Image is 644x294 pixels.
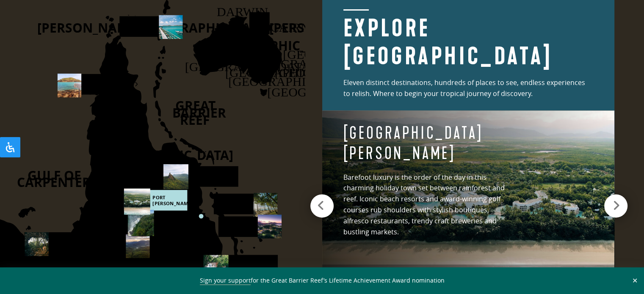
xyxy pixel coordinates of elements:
text: [GEOGRAPHIC_DATA] [283,47,412,61]
text: [GEOGRAPHIC_DATA] [212,37,341,54]
a: Sign your support [200,276,251,285]
text: [GEOGRAPHIC_DATA] [267,85,397,99]
svg: Open Accessibility Panel [5,142,15,152]
text: GULF OF [27,166,80,184]
text: [GEOGRAPHIC_DATA] [104,146,233,164]
text: CARPENTERIA [17,173,104,191]
text: [GEOGRAPHIC_DATA] [225,65,355,79]
h2: Explore [GEOGRAPHIC_DATA] [343,9,593,71]
text: PENINSULA [103,154,176,171]
text: [GEOGRAPHIC_DATA] [185,60,314,74]
span: for the Great Barrier Reef’s Lifetime Achievement Award nomination [200,276,445,285]
button: Close [630,277,640,284]
h4: [GEOGRAPHIC_DATA][PERSON_NAME] [343,123,506,164]
p: Eleven distinct destinations, hundreds of places to see, endless experiences to relish. Where to ... [343,77,593,99]
p: Barefoot luxury is the order of the day in this charming holiday town set between rainforest and ... [343,172,506,238]
text: REEF [180,111,210,129]
text: GREAT [175,97,216,114]
text: [GEOGRAPHIC_DATA] [250,57,380,71]
text: BARRIER [172,104,226,121]
text: [GEOGRAPHIC_DATA] [228,74,358,88]
text: DARWIN [216,4,268,18]
text: [PERSON_NAME][GEOGRAPHIC_DATA][PERSON_NAME] [37,19,372,36]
